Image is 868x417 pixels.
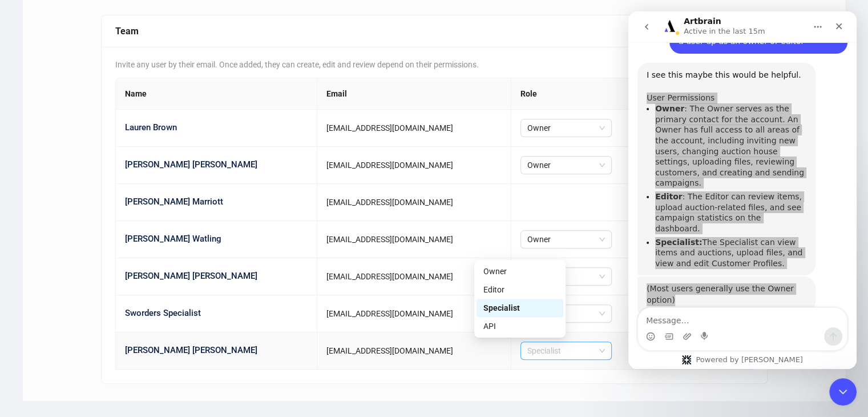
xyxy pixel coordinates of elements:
[317,184,511,221] td: [EMAIL_ADDRESS][DOMAIN_NAME]
[628,11,857,369] iframe: Intercom live chat
[317,258,511,295] td: [EMAIL_ADDRESS][DOMAIN_NAME]
[483,320,556,332] div: API
[125,307,308,320] div: Sworders Specialist
[317,221,511,258] td: [EMAIL_ADDRESS][DOMAIN_NAME]
[483,265,556,278] div: Owner
[125,121,308,135] div: Lauren Brown
[125,195,308,209] div: [PERSON_NAME] Marriott
[527,157,605,174] span: Owner
[317,147,511,184] td: [EMAIL_ADDRESS][DOMAIN_NAME]
[317,332,511,370] td: [EMAIL_ADDRESS][DOMAIN_NAME]
[527,305,605,322] span: Specialist
[125,270,308,283] div: [PERSON_NAME] [PERSON_NAME]
[125,232,308,246] div: [PERSON_NAME] Watling
[829,378,857,406] iframe: Intercom live chat
[317,78,511,110] th: Email
[527,231,605,248] span: Owner
[477,280,563,299] div: Editor
[125,158,308,172] div: [PERSON_NAME] [PERSON_NAME]
[483,302,556,314] div: Specialist
[317,295,511,332] td: [EMAIL_ADDRESS][DOMAIN_NAME]
[116,78,317,110] th: Name
[317,110,511,147] td: [EMAIL_ADDRESS][DOMAIN_NAME]
[115,24,703,38] div: Team
[477,299,563,317] div: Specialist
[125,344,308,358] div: [PERSON_NAME] [PERSON_NAME]
[477,262,563,280] div: Owner
[527,268,605,285] span: Owner
[527,119,605,137] span: Owner
[483,283,556,296] div: Editor
[115,58,753,71] div: Invite any user by their email. Once added, they can create, edit and review depend on their perm...
[511,78,658,110] th: Role
[477,317,563,335] div: API
[527,342,605,359] span: Specialist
